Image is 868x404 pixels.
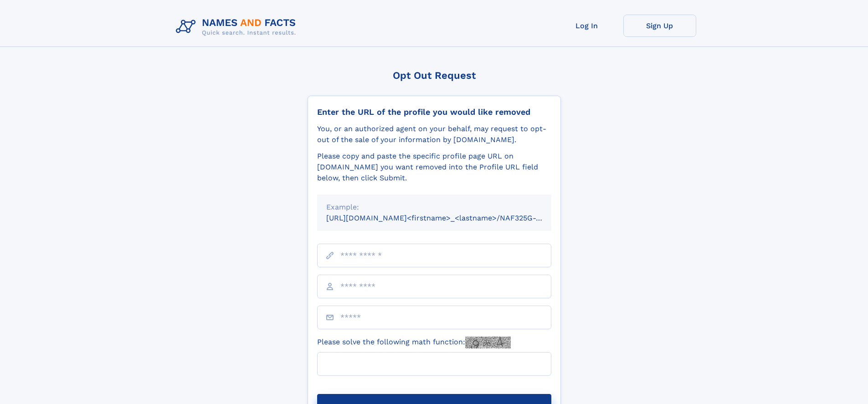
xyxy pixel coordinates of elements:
[317,123,551,145] div: You, or an authorized agent on your behalf, may request to opt-out of the sale of your informatio...
[172,15,303,39] img: Logo Names and Facts
[308,70,561,81] div: Opt Out Request
[317,337,511,348] label: Please solve the following math function:
[326,214,569,222] small: [URL][DOMAIN_NAME]<firstname>_<lastname>/NAF325G-xxxxxxxx
[317,107,551,117] div: Enter the URL of the profile you would like removed
[623,15,696,37] a: Sign Up
[550,15,623,37] a: Log In
[317,151,551,184] div: Please copy and paste the specific profile page URL on [DOMAIN_NAME] you want removed into the Pr...
[326,202,542,213] div: Example:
